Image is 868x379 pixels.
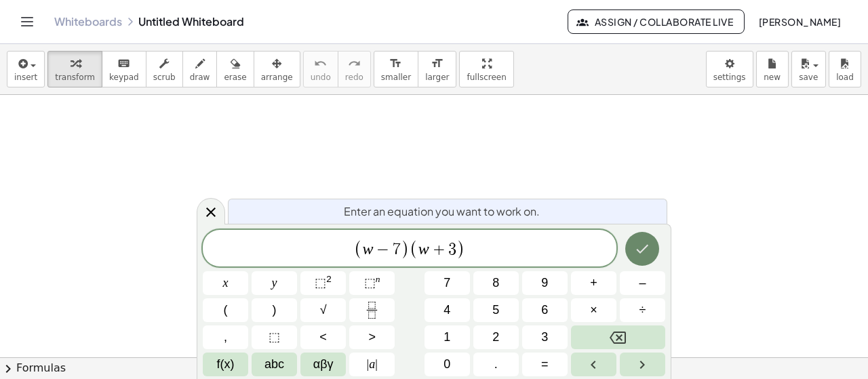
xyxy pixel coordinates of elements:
[326,274,332,284] sup: 2
[364,276,376,290] span: ⬚
[264,355,284,374] span: abc
[269,328,280,346] span: ⬚
[425,73,449,82] span: larger
[303,51,338,87] button: undoundo
[368,328,376,346] span: >
[473,271,519,295] button: 8
[203,353,248,376] button: Functions
[459,51,513,87] button: fullscreen
[467,73,506,82] span: fullscreen
[55,73,95,82] span: transform
[314,56,327,72] i: undo
[252,325,297,349] button: Placeholder
[381,73,411,82] span: smaller
[425,271,470,295] button: 7
[14,73,37,82] span: insert
[431,56,443,72] i: format_size
[363,240,374,258] var: w
[300,271,346,295] button: Squared
[344,203,540,220] span: Enter an equation you want to work on.
[541,301,548,319] span: 6
[273,301,277,319] span: )
[473,325,519,349] button: 2
[764,73,781,82] span: new
[747,9,852,34] button: [PERSON_NAME]
[393,241,401,258] span: 7
[348,56,361,72] i: redo
[571,353,616,376] button: Left arrow
[300,353,346,376] button: Greek alphabet
[706,51,753,87] button: settings
[590,301,597,319] span: ×
[261,73,293,82] span: arrange
[224,73,246,82] span: erase
[541,328,548,346] span: 3
[203,271,248,295] button: x
[47,51,102,87] button: transform
[374,51,418,87] button: format_sizesmaller
[443,301,450,319] span: 4
[456,239,465,259] span: )
[345,73,363,82] span: redo
[571,325,665,349] button: Backspace
[418,240,429,258] var: w
[401,239,410,259] span: )
[311,73,331,82] span: undo
[448,241,456,258] span: 3
[425,325,470,349] button: 1
[54,15,122,28] a: Whiteboards
[252,271,297,295] button: y
[443,274,450,292] span: 7
[620,271,665,295] button: Minus
[389,56,402,72] i: format_size
[492,328,499,346] span: 2
[541,274,548,292] span: 9
[473,353,519,376] button: .
[756,51,789,87] button: new
[203,325,248,349] button: ,
[367,355,378,374] span: a
[590,274,597,292] span: +
[799,73,818,82] span: save
[639,274,646,292] span: –
[254,51,300,87] button: arrange
[217,355,235,374] span: f(x)
[216,51,254,87] button: erase
[313,355,334,374] span: αβγ
[522,298,568,322] button: 6
[522,325,568,349] button: 3
[571,271,616,295] button: Plus
[146,51,183,87] button: scrub
[338,51,371,87] button: redoredo
[836,73,854,82] span: load
[315,276,326,290] span: ⬚
[418,51,456,87] button: format_sizelarger
[620,298,665,322] button: Divide
[443,355,450,374] span: 0
[190,73,210,82] span: draw
[349,325,395,349] button: Greater than
[252,298,297,322] button: )
[203,298,248,322] button: (
[349,271,395,295] button: Superscript
[374,241,393,258] span: −
[541,355,549,374] span: =
[571,298,616,322] button: Times
[300,325,346,349] button: Less than
[492,274,499,292] span: 8
[625,232,659,266] button: Done
[349,298,395,322] button: Fraction
[252,353,297,376] button: Alphabet
[639,301,646,319] span: ÷
[758,16,841,28] span: [PERSON_NAME]
[7,51,45,87] button: insert
[791,51,826,87] button: save
[443,328,450,346] span: 1
[109,73,139,82] span: keypad
[579,16,733,28] span: Assign / Collaborate Live
[425,353,470,376] button: 0
[473,298,519,322] button: 5
[568,9,745,34] button: Assign / Collaborate Live
[272,274,277,292] span: y
[425,298,470,322] button: 4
